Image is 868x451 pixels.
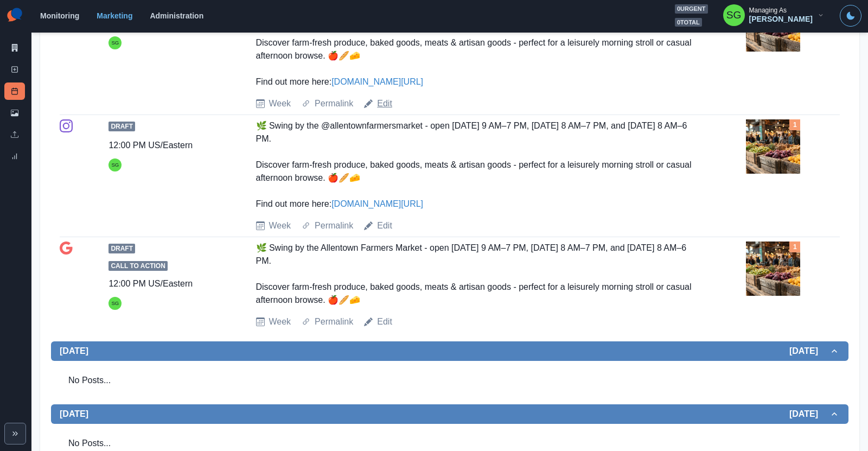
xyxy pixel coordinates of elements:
a: Marketing Summary [4,39,25,56]
a: Review Summary [4,148,25,165]
a: Edit [377,219,392,232]
a: Permalink [315,219,353,232]
a: [DOMAIN_NAME][URL] [331,199,423,208]
h2: [DATE] [60,346,88,356]
button: [DATE][DATE] [51,341,848,361]
a: Post Schedule [4,82,25,100]
a: Week [269,219,291,232]
a: [DOMAIN_NAME][URL] [331,77,423,86]
div: 🌿 Swing by the Allentown Farmers Market - open [DATE] 9 AM–7 PM, [DATE] 8 AM–7 PM, and [DATE] 8 A... [256,242,693,307]
div: Managing As [749,7,787,14]
div: 12:00 PM US/Eastern [108,139,193,152]
a: New Post [4,61,25,78]
a: Marketing [97,11,132,20]
div: Total Media Attached [789,242,800,252]
a: Administration [150,11,203,20]
span: Draft [108,244,135,253]
div: Total Media Attached [789,119,800,130]
h2: [DATE] [789,409,829,419]
a: Edit [377,97,392,110]
div: [DATE][DATE] [51,361,848,404]
a: Week [269,97,291,110]
h2: [DATE] [60,409,88,419]
a: Permalink [315,97,353,110]
span: Call to Action [108,261,167,271]
h2: [DATE] [789,346,829,356]
div: Sarah Gleason [111,297,119,310]
a: Permalink [315,315,353,328]
a: Media Library [4,104,25,122]
div: 🌿 Swing by the @allentownfarmersmarket - open [DATE] 9 AM–7 PM, [DATE] 8 AM–7 PM, and [DATE] 8 AM... [256,119,693,211]
a: Monitoring [40,11,79,20]
button: Expand [4,423,26,444]
div: Sarah Gleason [111,158,119,171]
span: Draft [108,122,135,131]
div: Sarah Gleason [726,2,742,28]
button: Managing As[PERSON_NAME] [714,4,833,26]
div: No Posts... [60,365,840,396]
a: Week [269,315,291,328]
span: 0 urgent [675,4,708,14]
button: Toggle Mode [840,5,861,27]
span: 0 total [675,18,702,27]
div: [PERSON_NAME] [749,15,813,24]
div: 12:00 PM US/Eastern [108,277,193,290]
a: Edit [377,315,392,328]
img: ybuqoy5lxqcj7vcyvg4q [746,119,800,174]
a: Uploads [4,126,25,143]
button: [DATE][DATE] [51,404,848,424]
img: ybuqoy5lxqcj7vcyvg4q [746,242,800,296]
div: Sarah Gleason [111,36,119,49]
